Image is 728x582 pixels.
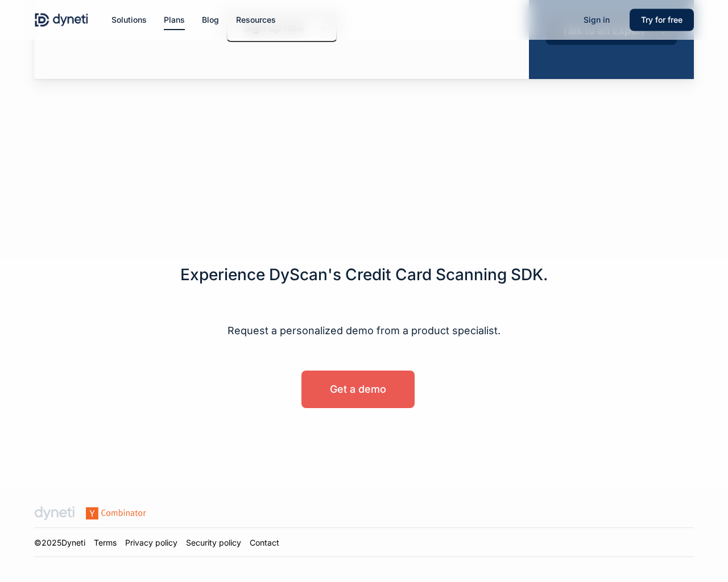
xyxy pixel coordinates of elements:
[178,323,551,338] div: Page 4
[330,384,386,395] span: Get a demo
[111,15,147,24] span: Solutions
[111,14,147,26] a: Solutions
[94,538,117,547] a: Terms
[125,538,177,547] a: Privacy policy
[301,371,415,408] a: Get a demo
[572,14,621,26] a: Sign in
[630,14,694,26] a: Try for free
[236,15,276,24] span: Resources
[34,538,85,547] a: ©2025Dyneti
[584,15,610,24] span: Sign in
[178,323,551,338] p: Request a personalized demo from a product specialist.
[164,14,185,26] a: Plans
[202,14,219,26] a: Blog
[250,538,279,547] a: Contact
[186,538,241,547] a: Security policy
[164,15,185,24] span: Plans
[236,14,276,26] a: Resources
[178,259,551,292] h2: Experience DyScan's Credit Card Scanning SDK.
[42,538,61,547] span: 2025
[641,15,682,24] span: Try for free
[202,15,219,24] span: Blog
